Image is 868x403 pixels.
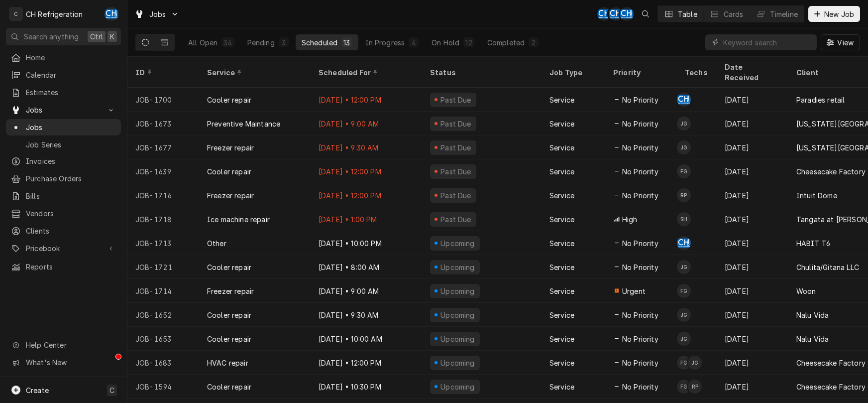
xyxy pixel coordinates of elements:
[622,382,658,392] span: No Priority
[6,136,121,153] a: Job Series
[620,7,634,21] div: CH
[796,166,866,177] div: Cheesecake Factory
[796,238,830,249] div: HABIT T6
[319,67,412,78] div: Scheduled For
[432,37,459,48] div: On Hold
[26,226,116,236] span: Clients
[127,255,199,279] div: JOB-1721
[127,303,199,327] div: JOB-1652
[796,95,845,105] div: Paradies retail
[207,382,251,392] div: Cooler repair
[688,356,702,370] div: JG
[6,223,121,239] a: Clients
[609,7,623,21] div: CH
[26,357,115,368] span: What's New
[717,231,788,255] div: [DATE]
[6,49,121,66] a: Home
[343,37,350,48] div: 13
[127,375,199,399] div: JOB-1594
[796,262,859,272] div: Chulita/Gitana LLC
[622,238,658,249] span: No Priority
[207,334,251,344] div: Cooler repair
[677,117,691,131] div: JG
[613,67,667,78] div: Priority
[677,308,691,322] div: Josh Galindo's Avatar
[6,188,121,204] a: Bills
[549,190,574,201] div: Service
[149,9,166,19] span: Jobs
[26,156,116,166] span: Invoices
[188,37,217,48] div: All Open
[439,119,473,129] div: Past Due
[622,119,658,129] span: No Priority
[6,67,121,83] a: Calendar
[622,310,658,320] span: No Priority
[439,382,476,392] div: Upcoming
[127,279,199,303] div: JOB-1714
[677,236,691,250] div: Chris Hiraga's Avatar
[6,119,121,135] a: Jobs
[549,214,574,225] div: Service
[677,356,691,370] div: Fred Gonzalez's Avatar
[677,164,691,178] div: FG
[207,310,251,320] div: Cooler repair
[127,183,199,207] div: JOB-1716
[796,286,816,296] div: Woon
[796,382,866,392] div: Cheesecake Factory
[821,34,860,50] button: View
[677,380,691,394] div: FG
[302,37,337,48] div: Scheduled
[688,356,702,370] div: Josh Galindo's Avatar
[677,356,691,370] div: FG
[207,190,254,201] div: Freezer repair
[9,7,23,21] div: C
[796,334,829,344] div: Nalu Vida
[439,262,476,272] div: Upcoming
[311,112,422,135] div: [DATE] • 9:00 AM
[127,231,199,255] div: JOB-1713
[6,28,121,45] button: Search anythingCtrlK
[207,286,254,296] div: Freezer repair
[26,9,83,19] div: CH Refrigeration
[24,31,79,42] span: Search anything
[717,183,788,207] div: [DATE]
[717,375,788,399] div: [DATE]
[439,358,476,368] div: Upcoming
[311,279,422,303] div: [DATE] • 9:00 AM
[9,7,23,21] div: CH Refrigeration's Avatar
[109,385,114,396] span: C
[725,62,778,83] div: Date Received
[90,31,103,42] span: Ctrl
[717,88,788,112] div: [DATE]
[622,95,658,105] span: No Priority
[439,166,473,177] div: Past Due
[677,332,691,346] div: JG
[223,37,232,48] div: 34
[311,159,422,183] div: [DATE] • 12:00 PM
[622,262,658,272] span: No Priority
[677,308,691,322] div: JG
[597,7,611,21] div: CH
[26,52,116,63] span: Home
[688,380,702,394] div: RP
[677,236,691,250] div: CH
[796,310,829,320] div: Nalu Vida
[127,327,199,351] div: JOB-1653
[638,6,653,22] button: Open search
[724,9,744,19] div: Cards
[247,37,275,48] div: Pending
[311,351,422,375] div: [DATE] • 12:00 PM
[677,164,691,178] div: Fred Gonzalez's Avatar
[717,351,788,375] div: [DATE]
[105,7,118,21] div: CH
[597,7,611,21] div: Chris Hiraga's Avatar
[207,358,248,368] div: HVAC repair
[26,139,116,150] span: Job Series
[549,238,574,249] div: Service
[439,190,473,201] div: Past Due
[26,87,116,98] span: Estimates
[677,93,691,107] div: CH
[717,255,788,279] div: [DATE]
[439,142,473,153] div: Past Due
[207,262,251,272] div: Cooler repair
